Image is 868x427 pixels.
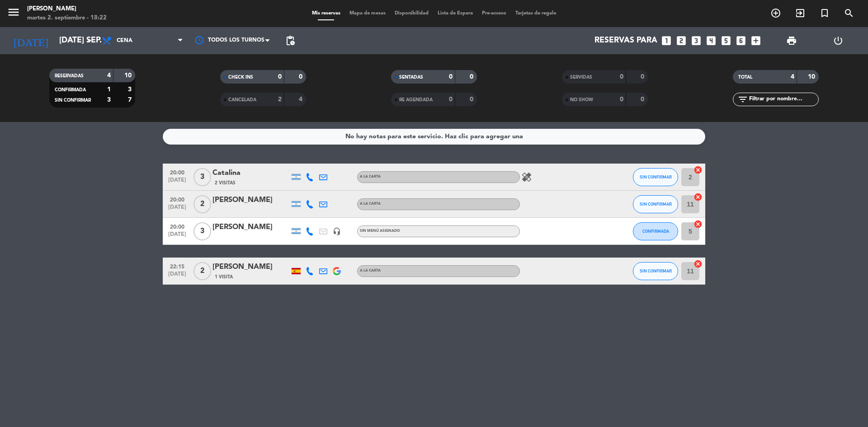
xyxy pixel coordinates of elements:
span: CHECK INS [228,75,253,80]
button: SIN CONFIRMAR [633,168,678,186]
i: menu [7,5,20,19]
span: Disponibilidad [390,11,433,16]
strong: 10 [124,72,133,79]
span: CANCELADA [228,98,256,102]
strong: 3 [128,86,133,93]
div: martes 2. septiembre - 18:22 [27,14,107,23]
span: 2 [193,195,211,213]
span: SENTADAS [399,75,423,80]
strong: 0 [299,74,304,80]
i: filter_list [737,94,748,105]
span: Tarjetas de regalo [511,11,561,16]
div: No hay notas para este servicio. Haz clic para agregar una [345,131,523,142]
button: SIN CONFIRMAR [633,262,678,280]
span: 22:15 [166,261,189,271]
strong: 0 [278,74,282,80]
span: NO SHOW [570,98,593,102]
strong: 0 [641,74,646,80]
span: RESERVADAS [55,74,84,78]
span: 20:00 [166,221,189,231]
div: [PERSON_NAME] [27,5,107,14]
i: cancel [693,259,703,268]
i: cancel [693,220,703,229]
span: [DATE] [166,177,189,188]
strong: 0 [449,96,453,103]
span: CONFIRMADA [642,229,669,234]
i: arrow_drop_down [84,35,95,46]
span: 3 [193,222,211,240]
input: Filtrar por nombre... [748,94,818,104]
strong: 10 [808,74,817,80]
i: looks_4 [705,35,717,47]
span: A LA CARTA [360,175,381,178]
span: 1 Visita [215,273,233,281]
i: looks_one [660,35,672,47]
strong: 4 [107,72,111,79]
i: add_circle_outline [770,8,781,19]
i: [DATE] [7,31,55,51]
i: looks_3 [690,35,702,47]
i: turned_in_not [819,8,830,19]
div: Catalina [212,167,289,179]
strong: 0 [620,96,623,103]
strong: 0 [470,74,475,80]
span: Reservas para [594,36,657,45]
div: [PERSON_NAME] [212,194,289,206]
img: google-logo.png [333,267,341,275]
strong: 0 [470,96,475,103]
span: 2 Visitas [215,179,236,187]
button: SIN CONFIRMAR [633,195,678,213]
div: LOG OUT [815,27,861,54]
span: [DATE] [166,231,189,242]
button: CONFIRMADA [633,222,678,240]
span: 3 [193,168,211,186]
span: Mis reservas [307,11,345,16]
i: looks_two [675,35,687,47]
strong: 0 [641,96,646,103]
strong: 7 [128,97,133,103]
strong: 4 [299,96,304,103]
span: SIN CONFIRMAR [640,202,672,206]
i: looks_6 [735,35,747,47]
span: print [786,35,797,46]
i: cancel [693,192,703,202]
button: menu [7,5,20,22]
i: exit_to_app [795,8,806,19]
span: Sin menú asignado [360,229,400,233]
i: add_box [750,35,762,47]
strong: 1 [107,86,111,93]
div: [PERSON_NAME] [212,261,289,273]
i: healing [521,172,532,183]
span: Lista de Espera [433,11,477,16]
strong: 0 [449,74,453,80]
i: headset_mic [333,227,341,235]
i: cancel [693,165,703,174]
span: SIN CONFIRMAR [640,174,672,179]
span: 20:00 [166,194,189,204]
i: search [844,8,854,19]
span: 2 [193,262,211,280]
div: [PERSON_NAME] [212,221,289,233]
strong: 2 [278,96,282,103]
i: power_settings_new [833,35,844,46]
span: SIN CONFIRMAR [55,98,91,103]
i: looks_5 [720,35,732,47]
span: [DATE] [166,271,189,282]
span: RE AGENDADA [399,98,433,102]
strong: 4 [791,74,794,80]
span: TOTAL [738,75,752,80]
span: SIN CONFIRMAR [640,268,672,273]
span: Pre-acceso [477,11,511,16]
span: 20:00 [166,167,189,177]
strong: 3 [107,97,111,103]
span: A LA CARTA [360,269,381,272]
strong: 0 [620,74,623,80]
span: SERVIDAS [570,75,592,80]
span: pending_actions [285,35,296,46]
span: A LA CARTA [360,202,381,206]
span: [DATE] [166,204,189,215]
span: Cena [117,38,132,44]
span: CONFIRMADA [55,88,86,92]
span: Mapa de mesas [345,11,390,16]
